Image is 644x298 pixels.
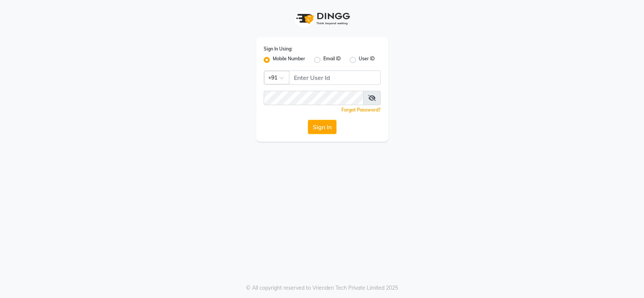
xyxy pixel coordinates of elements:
[289,70,381,85] input: Username
[359,55,375,64] label: User ID
[308,120,337,134] button: Sign In
[292,8,352,30] img: logo1.svg
[264,91,364,105] input: Username
[273,55,305,64] label: Mobile Number
[264,46,292,52] label: Sign In Using:
[323,55,341,64] label: Email ID
[341,107,381,113] a: Forgot Password?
